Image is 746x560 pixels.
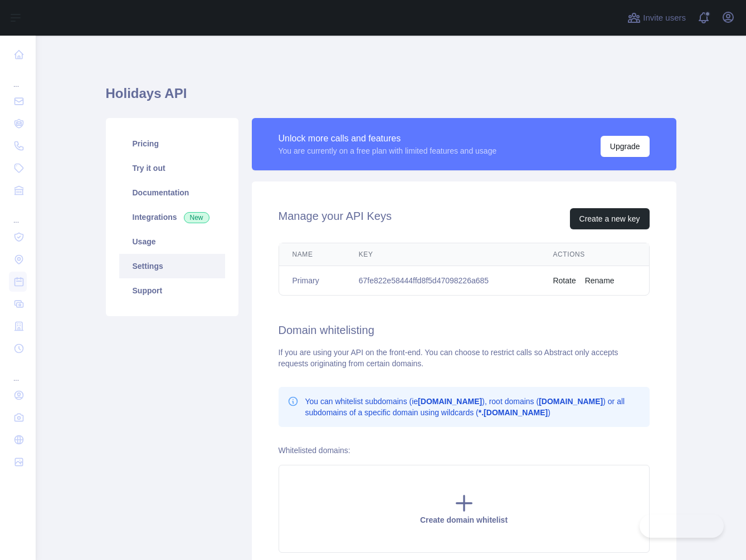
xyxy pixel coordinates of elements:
div: ... [9,361,27,383]
a: Usage [119,229,225,254]
b: [DOMAIN_NAME] [539,397,603,406]
div: ... [9,203,27,225]
h1: Holidays API [106,85,676,111]
a: Integrations New [119,205,225,229]
b: [DOMAIN_NAME] [418,397,482,406]
div: Unlock more calls and features [279,132,497,145]
div: If you are using your API on the front-end. You can choose to restrict calls so Abstract only acc... [279,347,650,369]
a: Documentation [119,180,225,205]
h2: Domain whitelisting [279,322,650,338]
div: You are currently on a free plan with limited features and usage [279,145,497,156]
a: Settings [119,254,225,278]
button: Rotate [553,275,576,286]
th: Actions [539,243,649,266]
a: Support [119,278,225,303]
iframe: Toggle Customer Support [640,514,724,538]
th: Key [345,243,540,266]
button: Invite users [625,9,688,27]
label: Whitelisted domains: [279,446,350,455]
span: Create domain whitelist [420,515,508,524]
th: Name [279,243,345,266]
a: Try it out [119,156,225,180]
a: Pricing [119,131,225,156]
div: ... [9,67,27,89]
button: Rename [585,275,615,286]
span: New [184,212,209,223]
td: Primary [279,266,345,296]
span: Invite users [643,12,686,24]
b: *.[DOMAIN_NAME] [479,408,548,417]
button: Upgrade [601,136,650,157]
h2: Manage your API Keys [279,208,392,229]
td: 67fe822e58444ffd8f5d47098226a685 [345,266,540,296]
button: Create a new key [570,208,650,229]
p: You can whitelist subdomains (ie ), root domains ( ) or all subdomains of a specific domain using... [305,396,641,418]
